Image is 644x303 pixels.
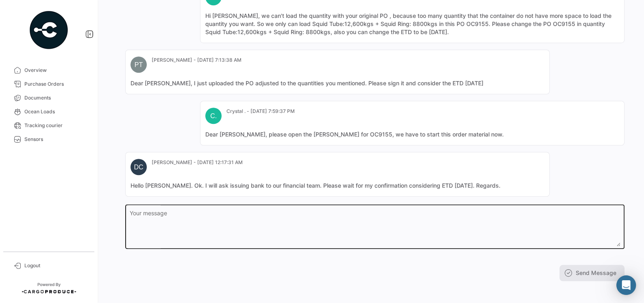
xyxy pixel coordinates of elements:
[131,159,147,175] div: DC
[24,136,88,143] span: Sensors
[205,12,619,36] mat-card-content: Hi [PERSON_NAME], we can't load the quantity with your original PO , because too many quantity th...
[24,262,88,269] span: Logout
[7,119,91,132] a: Tracking courier
[7,132,91,146] a: Sensors
[152,56,241,64] mat-card-subtitle: [PERSON_NAME] - [DATE] 7:13:38 AM
[205,108,222,124] div: C.
[205,130,619,139] mat-card-content: Dear [PERSON_NAME], please open the [PERSON_NAME] for OC9155, we have to start this order materia...
[131,56,147,73] div: PT
[152,159,243,166] mat-card-subtitle: [PERSON_NAME] - [DATE] 12:17:31 AM
[7,105,91,119] a: Ocean Loads
[24,80,88,88] span: Purchase Orders
[616,275,636,295] div: Abrir Intercom Messenger
[24,108,88,115] span: Ocean Loads
[131,182,544,190] mat-card-content: Hello [PERSON_NAME]. Ok. I will ask issuing bank to our financial team. Please wait for my confir...
[7,91,91,105] a: Documents
[28,10,69,50] img: powered-by.png
[7,77,91,91] a: Purchase Orders
[226,108,295,115] mat-card-subtitle: Crystal . - [DATE] 7:59:37 PM
[24,67,88,74] span: Overview
[24,94,88,102] span: Documents
[7,63,91,77] a: Overview
[131,79,544,87] mat-card-content: Dear [PERSON_NAME], I just uploaded the PO adjusted to the quantities you mentioned. Please sign ...
[24,122,88,129] span: Tracking courier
